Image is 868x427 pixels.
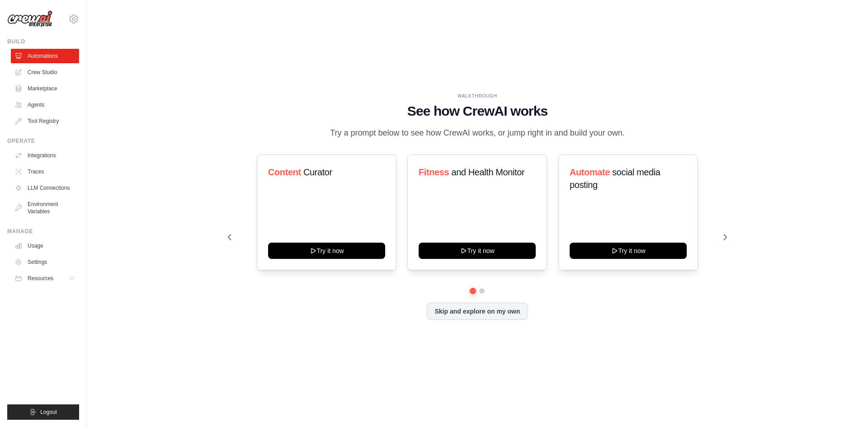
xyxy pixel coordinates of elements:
a: Usage [11,239,79,253]
a: Integrations [11,148,79,163]
span: Resources [28,275,53,282]
span: Logout [40,408,57,416]
a: LLM Connections [11,181,79,195]
span: and Health Monitor [452,167,525,177]
span: social media posting [570,167,660,190]
a: Agents [11,98,79,112]
img: Logo [7,10,52,28]
div: WALKTHROUGH [228,93,727,99]
span: Fitness [419,167,449,177]
a: Tool Registry [11,114,79,128]
span: Curator [303,167,332,177]
div: Build [7,38,79,45]
a: Traces [11,164,79,179]
button: Resources [11,271,79,286]
a: Crew Studio [11,65,79,80]
span: Content [268,167,301,177]
h1: See how CrewAI works [228,103,727,119]
a: Environment Variables [11,197,79,219]
button: Try it now [570,243,687,259]
a: Automations [11,49,79,63]
div: Manage [7,228,79,235]
button: Skip and explore on my own [427,303,528,320]
a: Settings [11,255,79,269]
button: Try it now [419,243,536,259]
div: Operate [7,137,79,145]
button: Logout [7,404,79,420]
span: Automate [570,167,610,177]
a: Marketplace [11,81,79,96]
p: Try a prompt below to see how CrewAI works, or jump right in and build your own. [325,127,629,140]
button: Try it now [268,243,385,259]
